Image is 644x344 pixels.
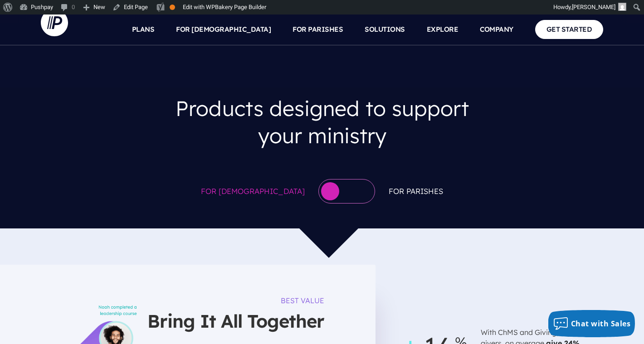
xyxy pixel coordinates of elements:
[170,5,175,10] div: OK
[176,14,271,45] a: FOR [DEMOGRAPHIC_DATA]
[365,14,405,45] a: SOLUTIONS
[427,14,459,45] a: EXPLORE
[572,4,615,10] span: [PERSON_NAME]
[480,14,513,45] a: COMPANY
[201,184,305,198] span: For [DEMOGRAPHIC_DATA]
[132,14,155,45] a: PLANS
[548,310,635,337] button: Chat with Sales
[535,20,604,39] a: GET STARTED
[281,292,324,309] h6: BEST VALUE
[571,319,631,329] span: Chat with Sales
[293,14,343,45] a: FOR PARISHES
[147,309,324,340] h3: Bring It All Together
[389,184,443,198] span: For Parishes
[152,87,492,156] h3: Products designed to support your ministry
